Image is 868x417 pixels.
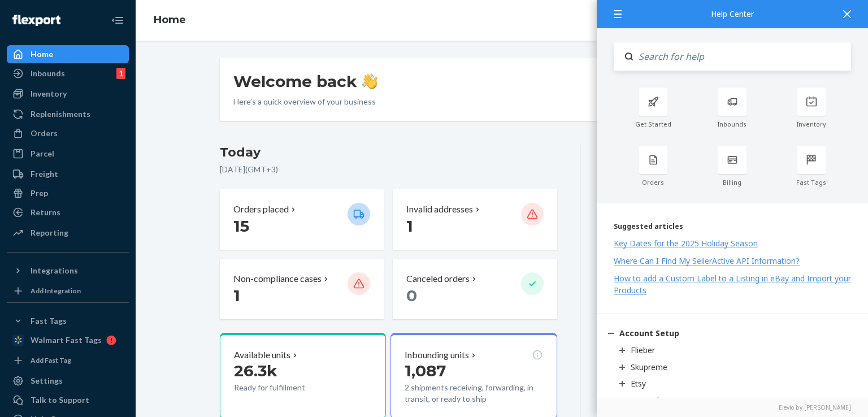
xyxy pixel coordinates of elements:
a: Elevio by [PERSON_NAME] [614,403,851,411]
p: Orders placed [233,203,289,216]
div: Fast Tags [772,179,851,186]
ol: breadcrumbs [145,4,195,37]
p: Canceled orders [406,272,470,285]
button: Invalid addresses 1 [393,189,557,250]
a: Inbounds1 [7,64,129,82]
div: Replenishments [31,108,90,120]
a: Prep [7,184,129,202]
div: Inbounds [693,120,772,128]
a: Reporting [7,224,129,242]
div: Skupreme [631,362,667,372]
div: Home [31,49,53,60]
a: Inventory [7,85,129,103]
span: 1 [406,216,413,236]
div: Talk to Support [31,394,89,406]
p: Inbounding units [405,349,469,362]
p: [DATE] ( GMT+3 ) [220,164,557,175]
div: Inbounds [31,68,65,79]
button: Orders placed 15 [220,189,384,250]
div: Prep [31,188,48,199]
p: 2 shipments receiving, forwarding, in transit, or ready to ship [405,382,542,405]
p: Invalid addresses [406,203,473,216]
a: Returns [7,203,129,221]
button: Integrations [7,262,129,280]
img: Flexport logo [12,15,60,26]
a: Settings [7,372,129,390]
div: Reporting [31,227,68,238]
span: 15 [233,216,249,236]
p: Ready for fulfillment [234,382,338,393]
div: Inventory [772,120,851,128]
div: Settings [31,375,63,386]
div: General [631,395,659,406]
button: Non-compliance cases 1 [220,259,384,319]
h1: Welcome back [233,71,377,92]
div: Orders [31,128,58,139]
button: Canceled orders 0 [393,259,557,319]
h3: Today [220,144,557,162]
div: Parcel [31,148,54,159]
span: 1 [233,286,240,305]
div: Where Can I Find My SellerActive API Information? [614,255,800,266]
a: Home [154,14,186,26]
span: 0 [406,286,417,305]
p: Non-compliance cases [233,272,322,285]
div: Help Center [614,10,851,18]
a: Orders [7,124,129,142]
span: 1,087 [405,361,446,380]
a: Replenishments [7,105,129,123]
a: Home [7,45,129,63]
div: Orders [614,179,693,186]
div: Key Dates for the 2025 Holiday Season [614,238,758,249]
div: Flieber [631,345,655,355]
button: Close Navigation [106,9,129,32]
div: Inventory [31,88,67,99]
div: Get Started [614,120,693,128]
div: Integrations [31,265,78,276]
div: Account Setup [619,328,679,338]
a: Add Integration [7,284,129,298]
a: Parcel [7,145,129,163]
div: 1 [116,68,125,79]
div: Add Integration [31,286,81,296]
img: hand-wave emoji [362,73,377,89]
button: Talk to Support [7,391,129,409]
a: Add Fast Tag [7,354,129,367]
div: How to add a Custom Label to a Listing in eBay and Import your Products [614,273,851,296]
div: Fast Tags [31,315,67,327]
div: Returns [31,207,60,218]
p: Here’s a quick overview of your business [233,96,377,107]
div: Add Fast Tag [31,355,71,365]
span: Suggested articles [614,221,683,231]
div: Freight [31,168,58,180]
p: Available units [234,349,290,362]
input: Search [633,42,851,71]
a: Walmart Fast Tags [7,331,129,349]
a: Freight [7,165,129,183]
div: Billing [693,179,772,186]
button: Fast Tags [7,312,129,330]
span: Чат [25,8,44,18]
div: Walmart Fast Tags [31,335,102,346]
div: Etsy [631,378,646,389]
span: 26.3k [234,361,277,380]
